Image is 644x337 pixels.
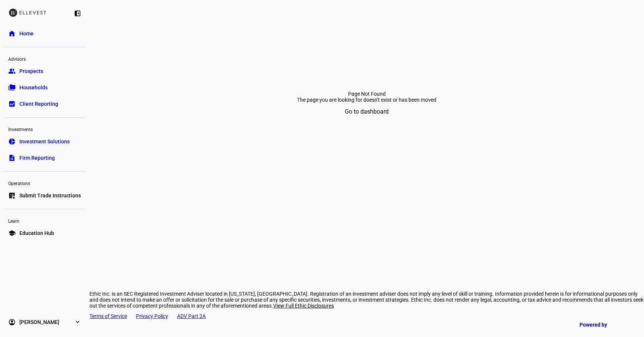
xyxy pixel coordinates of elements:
a: ADV Part 2A [177,313,206,319]
span: Go to dashboard [345,103,389,121]
span: [PERSON_NAME] [19,318,59,326]
eth-mat-symbol: bid_landscape [8,100,16,108]
span: View Full Ethic Disclosures [273,303,334,309]
span: Client Reporting [19,100,58,108]
div: The page you are looking for doesn't exist or has been moved [215,97,519,103]
a: Privacy Policy [136,313,168,319]
span: Firm Reporting [19,154,55,162]
button: Go to dashboard [334,103,399,121]
span: Submit Trade Instructions [19,192,81,199]
div: Ethic Inc. is an SEC Registered Investment Adviser located in [US_STATE], [GEOGRAPHIC_DATA]. Regi... [89,291,644,309]
div: Page Not Found [98,91,635,97]
eth-mat-symbol: group [8,67,16,75]
div: Advisors [4,53,85,64]
a: pie_chartInvestment Solutions [4,134,85,149]
span: Households [19,84,48,91]
span: Investment Solutions [19,138,70,145]
span: Home [19,30,34,37]
eth-mat-symbol: left_panel_close [74,10,81,17]
a: Terms of Service [89,313,127,319]
a: bid_landscapeClient Reporting [4,96,85,111]
a: folder_copyHouseholds [4,80,85,95]
a: groupProspects [4,64,85,79]
eth-mat-symbol: description [8,154,16,162]
eth-mat-symbol: school [8,229,16,237]
eth-mat-symbol: folder_copy [8,84,16,91]
eth-mat-symbol: pie_chart [8,138,16,145]
span: Education Hub [19,229,54,237]
div: Learn [4,215,85,226]
span: Prospects [19,67,43,75]
a: Powered by [576,318,633,331]
eth-mat-symbol: list_alt_add [8,192,16,199]
a: descriptionFirm Reporting [4,150,85,165]
div: Operations [4,178,85,188]
eth-mat-symbol: account_circle [8,318,16,326]
a: homeHome [4,26,85,41]
eth-mat-symbol: home [8,30,16,37]
div: Investments [4,124,85,134]
eth-mat-symbol: expand_more [74,318,81,326]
